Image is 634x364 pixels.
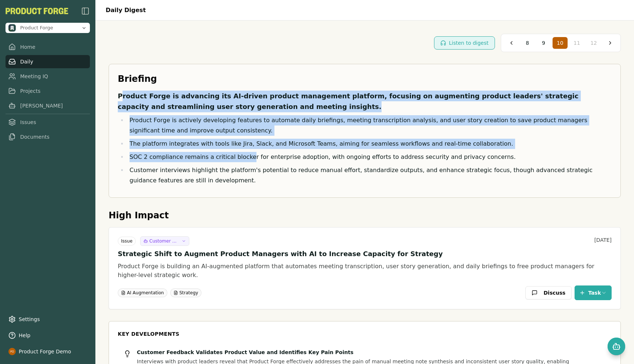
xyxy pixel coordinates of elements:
a: Daily [6,55,90,68]
img: profile [8,348,16,355]
button: 9 [536,37,551,49]
a: Issues [6,116,90,129]
button: Product Forge Demo [6,345,90,358]
span: 12 [590,39,597,47]
img: Product Forge [6,8,68,14]
button: Open chat [608,338,625,355]
li: SOC 2 compliance remains a critical blocker for enterprise adoption, with ongoing efforts to addr... [127,152,612,162]
span: 8 [526,39,529,47]
h4: Customer Feedback Validates Product Value and Identifies Key Pain Points [137,349,575,356]
a: Home [6,40,90,54]
li: Customer interviews highlight the platform's potential to reduce manual effort, standardize outpu... [127,165,612,186]
button: Discuss [525,286,572,299]
button: Customer Research [140,236,189,246]
h2: Key Developments [118,330,612,338]
span: Customer Research [149,238,179,244]
a: Meeting IQ [6,70,90,83]
img: Product Forge [8,24,16,32]
button: 10 [553,37,568,49]
p: Product Forge is building an AI-augmented platform that automates meeting transcription, user sto... [118,262,612,280]
p: [DATE] [594,236,612,244]
span: Product Forge is advancing its AI-driven product management platform, focusing on augmenting prod... [118,92,579,110]
button: Open organization switcher [6,23,90,33]
a: Settings [6,313,90,326]
button: Listen to digest [434,36,495,50]
img: sidebar [81,7,90,15]
div: Issue [118,237,136,245]
a: Projects [6,84,90,98]
span: 11 [573,39,580,47]
h4: Strategic Shift to Augment Product Managers with AI to Increase Capacity for Strategy [118,249,612,259]
h1: Daily Digest [106,6,146,15]
span: Product Forge [20,25,53,31]
h2: Briefing [118,73,612,85]
span: 10 [557,39,564,47]
li: Product Forge is actively developing features to automate daily briefings, meeting transcription ... [127,115,612,136]
a: [PERSON_NAME] [6,99,90,112]
li: The platform integrates with tools like Jira, Slack, and Microsoft Teams, aiming for seamless wor... [127,139,612,149]
a: Documents [6,130,90,143]
div: AI Augmentation [118,288,167,297]
div: Strategy [170,288,201,297]
button: 8 [520,37,535,49]
button: PF-Logo [6,8,68,14]
h2: High Impact [109,210,621,221]
span: 9 [542,39,545,47]
button: Help [6,329,90,342]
